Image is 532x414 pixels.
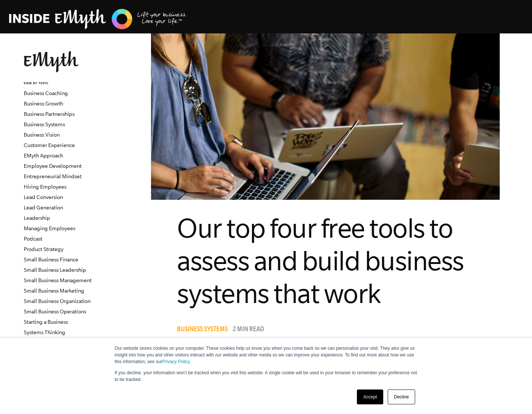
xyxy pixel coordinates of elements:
[24,90,68,96] a: Business Coaching
[24,205,63,211] a: Lead Generation
[24,111,75,117] a: Business Partnerships
[177,326,231,334] a: Business Systems
[177,326,228,334] span: Business Systems
[24,267,86,273] a: Small Business Leadership
[115,345,417,365] p: Our website stores cookies on your computer. These cookies help us know you when you come back so...
[24,132,60,138] a: Business Vision
[24,319,68,325] a: Starting a Business
[233,326,264,334] p: 2 min read
[24,246,63,252] a: Product Strategy
[24,329,65,335] a: Systems Thinking
[115,369,417,383] p: If you decline, your information won’t be tracked when you visit this website. A single cookie wi...
[24,163,82,169] a: Employee Development
[177,213,464,309] span: Our top four free tools to assess and build business systems that work
[162,359,190,364] a: Privacy Policy
[24,184,66,190] a: Hiring Employees
[24,257,78,263] a: Small Business Finance
[24,277,92,283] a: Small Business Management
[24,173,82,179] a: Entrepreneurial Mindset
[24,81,113,86] h6: VIEW BY TOPIC
[24,194,63,200] a: Lead Conversion
[24,298,91,304] a: Small Business Organization
[24,225,75,231] a: Managing Employees
[24,142,75,148] a: Customer Experience
[9,8,187,30] img: EMyth Business Coaching
[388,389,415,404] a: Decline
[24,215,50,221] a: Leadership
[24,288,84,294] a: Small Business Marketing
[24,51,79,72] img: EMyth
[357,389,383,404] a: Accept
[24,153,63,159] a: EMyth Approach
[24,236,42,242] a: Podcast
[24,121,65,127] a: Business Systems
[24,101,63,107] a: Business Growth
[24,309,86,314] a: Small Business Operations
